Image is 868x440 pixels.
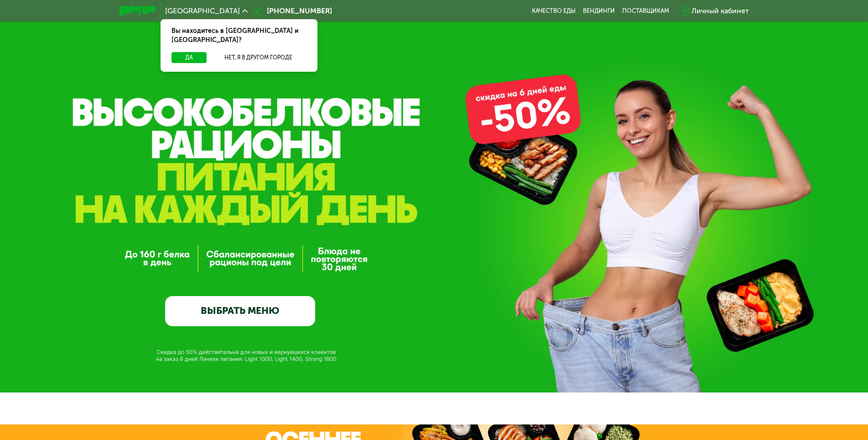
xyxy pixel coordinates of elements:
button: Нет, я в другом городе [210,52,307,63]
span: [GEOGRAPHIC_DATA] [165,7,240,15]
div: поставщикам [622,7,669,15]
div: Личный кабинет [691,5,749,16]
a: Вендинги [583,7,615,15]
a: [PHONE_NUMBER] [252,5,332,16]
a: ВЫБРАТЬ МЕНЮ [165,296,315,326]
button: Да [172,52,207,63]
a: Качество еды [532,7,576,15]
div: Вы находитесь в [GEOGRAPHIC_DATA] и [GEOGRAPHIC_DATA]? [161,19,317,52]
